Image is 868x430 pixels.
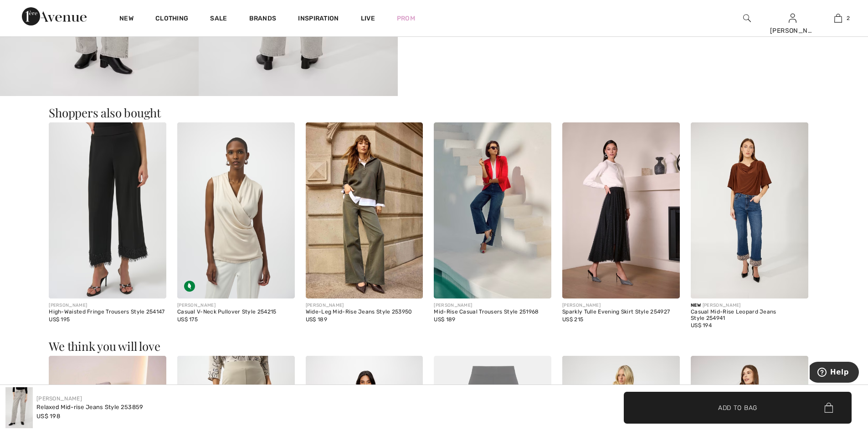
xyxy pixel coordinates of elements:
[361,14,375,23] a: Live
[810,362,859,384] iframe: Opens a widget where you can find more information
[691,309,808,322] div: Casual Mid-Rise Leopard Jeans Style 254941
[49,107,819,119] h3: Shoppers also bought
[306,122,423,298] img: Wide-Leg Mid-Rise Jeans Style 253950
[397,14,415,23] a: Prom
[562,122,680,298] img: Sparkly Tulle Evening Skirt Style 254927
[562,316,583,323] span: US$ 215
[847,14,850,22] span: 2
[49,316,70,323] span: US$ 195
[434,309,551,315] div: Mid-Rise Casual Trousers Style 251968
[49,302,166,309] div: [PERSON_NAME]
[816,13,860,24] a: 2
[562,309,680,315] div: Sparkly Tulle Evening Skirt Style 254927
[36,395,82,402] a: [PERSON_NAME]
[36,403,144,412] div: Relaxed Mid-rise Jeans Style 253859
[177,309,295,315] div: Casual V-Neck Pullover Style 254215
[743,13,751,24] img: search the website
[770,26,815,35] div: [PERSON_NAME]
[184,281,195,292] img: Sustainable Fabric
[177,316,198,323] span: US$ 175
[298,15,339,24] span: Inspiration
[624,392,852,424] button: Add to Bag
[177,122,295,298] img: Casual V-Neck Pullover Style 254215
[22,7,87,25] img: 1ère Avenue
[306,316,327,323] span: US$ 189
[434,302,551,309] div: [PERSON_NAME]
[49,309,166,315] div: High-Waisted Fringe Trousers Style 254147
[119,15,134,24] a: New
[249,15,277,24] a: Brands
[49,340,819,352] h3: We think you will love
[691,302,808,309] div: [PERSON_NAME]
[789,14,796,22] a: Sign In
[562,302,680,309] div: [PERSON_NAME]
[691,122,808,298] img: Casual Mid-Rise Leopard Jeans Style 254941
[210,15,227,24] a: Sale
[434,316,455,323] span: US$ 189
[155,15,188,24] a: Clothing
[177,302,295,309] div: [PERSON_NAME]
[306,302,423,309] div: [PERSON_NAME]
[5,387,33,428] img: Relaxed Mid-Rise Jeans Style 253859
[834,13,842,24] img: My Bag
[306,309,423,315] div: Wide-Leg Mid-Rise Jeans Style 253950
[36,413,60,420] span: US$ 198
[691,303,701,308] span: New
[789,13,796,24] img: My Info
[434,122,551,298] img: Mid-Rise Casual Trousers Style 251968
[691,322,712,329] span: US$ 194
[49,122,166,298] img: High-Waisted Fringe Trousers Style 254147
[824,403,833,413] img: Bag.svg
[718,403,757,412] span: Add to Bag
